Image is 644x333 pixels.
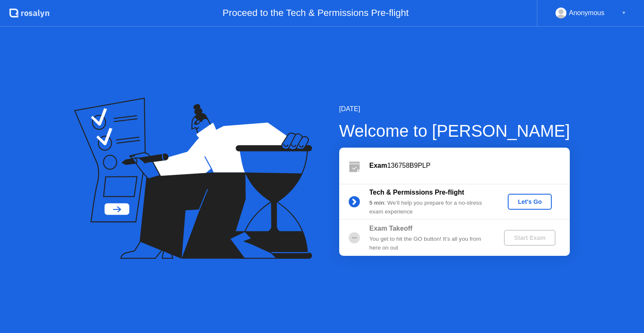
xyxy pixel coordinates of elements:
button: Let's Go [508,194,552,210]
div: Let's Go [511,198,548,205]
div: 136758B9PLP [369,161,570,171]
b: Exam Takeoff [369,225,413,232]
b: 5 min [369,200,384,206]
div: ▼ [622,8,626,18]
div: You get to hit the GO button! It’s all you from here on out [369,235,490,252]
div: : We’ll help you prepare for a no-stress exam experience [369,199,490,216]
div: Welcome to [PERSON_NAME] [339,118,570,143]
div: [DATE] [339,104,570,114]
button: Start Exam [504,230,556,246]
b: Exam [369,162,387,169]
div: Anonymous [569,8,605,18]
b: Tech & Permissions Pre-flight [369,189,464,196]
div: Start Exam [507,234,552,241]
